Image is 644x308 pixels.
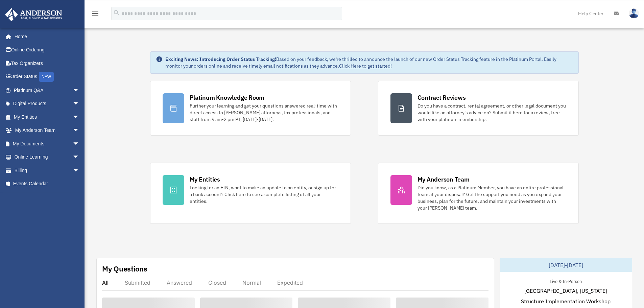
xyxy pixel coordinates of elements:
div: Submitted [125,279,150,286]
a: Order StatusNEW [5,70,90,84]
a: My Anderson Teamarrow_drop_down [5,124,90,137]
span: arrow_drop_down [73,150,86,164]
span: arrow_drop_down [73,137,86,151]
a: Platinum Knowledge Room Further your learning and get your questions answered real-time with dire... [150,81,351,136]
img: User Pic [629,8,639,18]
a: Online Learningarrow_drop_down [5,150,90,164]
a: Billingarrow_drop_down [5,164,90,177]
span: arrow_drop_down [73,124,86,138]
span: arrow_drop_down [73,84,86,97]
i: search [113,9,120,17]
span: [GEOGRAPHIC_DATA], [US_STATE] [524,287,607,295]
a: menu [91,12,99,18]
span: arrow_drop_down [73,164,86,177]
a: Online Ordering [5,43,90,57]
div: Closed [208,279,226,286]
div: All [102,279,109,286]
a: Tax Organizers [5,56,90,70]
div: Further your learning and get your questions answered real-time with direct access to [PERSON_NAM... [190,102,338,123]
a: Click Here to get started! [339,63,392,69]
div: Looking for an EIN, want to make an update to an entity, or sign up for a bank account? Click her... [190,184,338,205]
div: NEW [39,72,54,82]
a: My Entities Looking for an EIN, want to make an update to an entity, or sign up for a bank accoun... [150,163,351,224]
i: menu [91,9,99,18]
span: arrow_drop_down [73,110,86,124]
div: Expedited [277,279,303,286]
div: Do you have a contract, rental agreement, or other legal document you would like an attorney's ad... [418,102,566,123]
a: My Documentsarrow_drop_down [5,137,90,150]
a: Home [5,30,86,43]
a: My Entitiesarrow_drop_down [5,110,90,124]
div: My Questions [102,264,147,274]
a: Platinum Q&Aarrow_drop_down [5,84,90,97]
div: Platinum Knowledge Room [190,93,265,102]
a: Digital Productsarrow_drop_down [5,97,90,111]
div: Based on your feedback, we're thrilled to announce the launch of our new Order Status Tracking fe... [165,56,573,69]
a: Events Calendar [5,177,90,191]
div: Live & In-Person [544,277,587,284]
a: Contract Reviews Do you have a contract, rental agreement, or other legal document you would like... [378,81,579,136]
span: arrow_drop_down [73,97,86,111]
img: Anderson Advisors Platinum Portal [3,8,64,21]
a: My Anderson Team Did you know, as a Platinum Member, you have an entire professional team at your... [378,163,579,224]
strong: Exciting News: Introducing Order Status Tracking! [165,56,276,62]
div: Did you know, as a Platinum Member, you have an entire professional team at your disposal? Get th... [418,184,566,211]
div: [DATE]-[DATE] [500,258,632,272]
div: Normal [242,279,261,286]
div: Contract Reviews [418,93,466,102]
div: Answered [167,279,192,286]
div: My Anderson Team [418,175,470,184]
div: My Entities [190,175,220,184]
span: Structure Implementation Workshop [521,297,611,305]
